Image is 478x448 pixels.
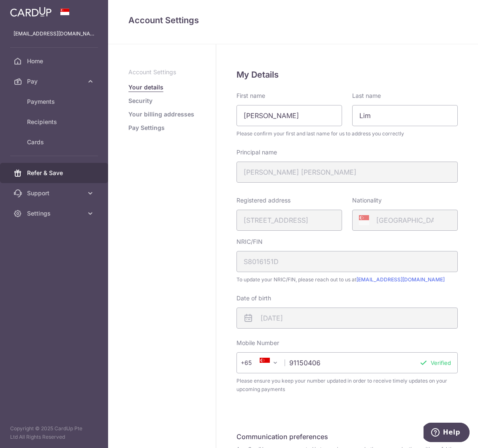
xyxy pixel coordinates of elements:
[27,209,83,218] span: Settings
[236,294,271,302] label: Date of birth
[14,30,95,38] p: [EMAIL_ADDRESS][DOMAIN_NAME]
[236,377,458,394] span: Please ensure you keep your number updated in order to receive timely updates on your upcoming pa...
[236,237,263,246] label: NRIC/FIN
[352,105,458,126] input: Last name
[27,169,83,177] span: Refer & Save
[27,57,83,65] span: Home
[19,6,37,13] span: Help
[128,13,458,27] h4: Account Settings
[352,92,381,100] label: Last name
[352,196,382,205] label: Nationality
[236,432,458,442] h5: Communication preferences
[356,276,445,283] a: [EMAIL_ADDRESS][DOMAIN_NAME]
[27,77,83,86] span: Pay
[27,118,83,126] span: Recipients
[128,83,163,92] a: Your details
[236,92,265,100] label: First name
[27,97,83,106] span: Payments
[236,196,291,205] label: Registered address
[128,97,152,105] a: Security
[241,358,263,368] span: +65
[27,138,83,146] span: Cards
[128,68,196,76] p: Account Settings
[236,105,342,126] input: First name
[27,189,83,197] span: Support
[10,7,52,17] img: CardUp
[128,110,194,119] a: Your billing addresses
[424,423,470,444] iframe: Opens a widget where you can find more information
[236,339,279,347] label: Mobile Number
[236,68,458,81] h5: My Details
[128,124,165,132] a: Pay Settings
[236,130,458,138] span: Please confirm your first and last name for us to address you correctly
[243,358,263,368] span: +65
[236,148,277,157] label: Principal name
[236,275,458,284] span: To update your NRIC/FIN, please reach out to us at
